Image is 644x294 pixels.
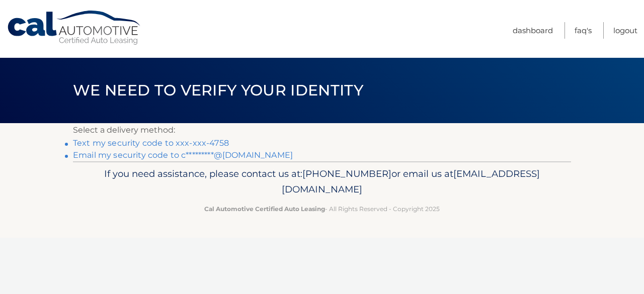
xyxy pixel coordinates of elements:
[73,123,571,137] p: Select a delivery method:
[302,168,391,179] span: [PHONE_NUMBER]
[73,138,229,148] a: Text my security code to xxx-xxx-4758
[575,22,592,39] a: FAQ's
[79,166,565,198] p: If you need assistance, please contact us at: or email us at
[204,205,325,213] strong: Cal Automotive Certified Auto Leasing
[73,150,293,160] a: Email my security code to c*********@[DOMAIN_NAME]
[613,22,637,39] a: Logout
[7,10,142,46] a: Cal Automotive
[513,22,553,39] a: Dashboard
[79,204,565,214] p: - All Rights Reserved - Copyright 2025
[73,81,363,100] span: We need to verify your identity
